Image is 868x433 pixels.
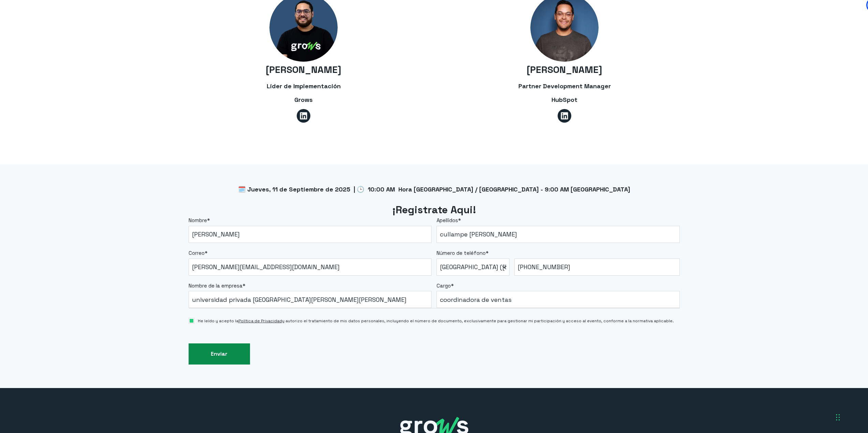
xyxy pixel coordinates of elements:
[189,203,680,217] h2: ¡Registrate Aqui!
[836,407,840,428] div: Arrastrar
[437,217,458,223] span: Apellidos
[294,96,313,104] span: Grows
[745,346,868,433] div: Widget de chat
[189,250,205,256] span: Correo
[527,63,602,76] span: [PERSON_NAME]
[437,250,486,256] span: Número de teléfono
[189,217,207,223] span: Nombre
[189,318,194,324] input: He leído y acepto laPolítica de Privacidady autorizo el tratamiento de mis datos personales, incl...
[437,282,451,289] span: Cargo
[267,82,341,90] span: Líder de Implementación
[189,343,250,365] input: Enviar
[297,109,310,123] a: Síguenos en LinkedIn
[518,82,611,90] span: Partner Development Manager
[551,96,577,104] span: HubSpot
[198,318,674,324] span: He leído y acepto la y autorizo el tratamiento de mis datos personales, incluyendo el número de d...
[238,318,282,324] a: Política de Privacidad
[266,63,341,76] span: [PERSON_NAME]
[745,346,868,433] iframe: Chat Widget
[189,282,242,289] span: Nombre de la empresa
[238,185,630,193] span: 🗓️ Jueves, 11 de Septiembre de 2025 | 🕒 10:00 AM Hora [GEOGRAPHIC_DATA] / [GEOGRAPHIC_DATA] - 9:0...
[558,109,571,123] a: Síguenos en LinkedIn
